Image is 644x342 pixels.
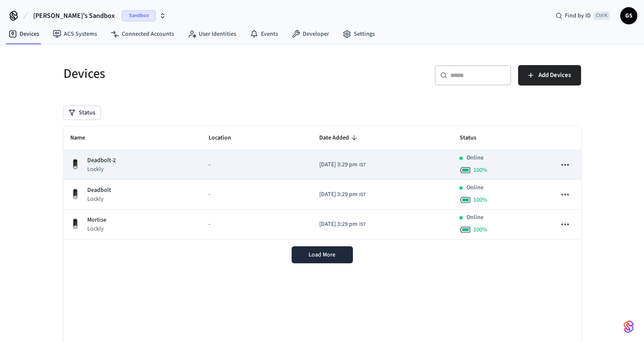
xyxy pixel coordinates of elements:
span: Location [209,131,242,145]
button: Add Devices [518,65,581,85]
span: 100 % [473,166,487,174]
h5: Devices [63,65,317,83]
img: SeamLogoGradient.69752ec5.svg [624,320,634,333]
span: Add Devices [538,70,571,81]
span: [PERSON_NAME]'s Sandbox [33,11,115,21]
img: Lockly Vision Lock, Front [70,188,80,200]
img: Lockly Vision Lock, Front [70,158,80,171]
a: Events [243,26,285,42]
span: Sandbox [122,10,156,21]
span: Name [70,131,96,145]
div: Asia/Calcutta [319,220,365,229]
a: ACS Systems [46,26,104,42]
span: IST [359,191,365,199]
button: Status [63,106,100,120]
span: [DATE] 3:29 pm [319,160,357,169]
div: Asia/Calcutta [319,190,365,199]
span: [DATE] 3:29 pm [319,190,357,199]
button: Load More [292,246,353,263]
a: Connected Accounts [104,26,181,42]
span: - [209,220,210,229]
span: Status [459,131,487,145]
p: Lockly [87,195,111,203]
p: Deadbolt [87,186,111,195]
p: Lockly [87,225,106,233]
a: Devices [2,26,46,42]
div: Find by IDCtrl K [549,8,617,23]
a: User Identities [181,26,243,42]
a: Settings [336,26,382,42]
div: Asia/Calcutta [319,160,365,169]
p: Online [466,213,483,222]
span: [DATE] 3:29 pm [319,220,357,229]
a: Developer [285,26,336,42]
span: IST [359,161,365,169]
span: - [209,190,210,199]
span: GS [621,8,636,23]
p: Lockly [87,165,116,174]
p: Mortise [87,216,106,225]
table: sticky table [63,126,581,239]
span: Ctrl K [593,11,610,20]
span: Date Added [319,131,360,145]
button: GS [620,7,637,24]
span: Find by ID [565,11,591,20]
span: IST [359,221,365,228]
span: Load More [309,251,335,259]
p: Online [466,154,483,162]
span: - [209,160,210,169]
img: Lockly Vision Lock, Front [70,218,80,230]
span: 100 % [473,196,487,204]
p: Online [466,183,483,192]
span: 100 % [473,225,487,234]
p: Deadbolt-2 [87,156,116,165]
